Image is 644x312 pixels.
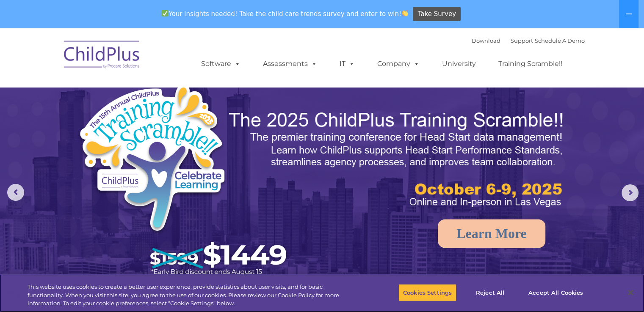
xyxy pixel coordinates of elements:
[398,284,456,301] button: Cookies Settings
[535,37,585,44] a: Schedule A Demo
[418,7,456,22] span: Take Survey
[60,35,144,77] img: ChildPlus by Procare Solutions
[28,283,354,308] div: This website uses cookies to create a better user experience, provide statistics about user visit...
[369,55,428,72] a: Company
[158,5,412,22] span: Your insights needed! Take the child care trends survey and enter to win!
[472,37,585,44] font: |
[472,37,500,44] a: Download
[254,55,326,72] a: Assessments
[511,37,533,44] a: Support
[464,284,517,301] button: Reject All
[621,283,640,302] button: Close
[162,10,168,16] img: ✅
[402,10,408,16] img: 👏
[193,55,249,72] a: Software
[434,55,484,72] a: University
[524,284,588,301] button: Accept All Cookies
[331,55,363,72] a: IT
[413,7,461,22] a: Take Survey
[118,56,144,62] span: Last name
[490,55,571,72] a: Training Scramble!!
[118,90,154,97] span: Phone number
[438,219,545,248] a: Learn More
